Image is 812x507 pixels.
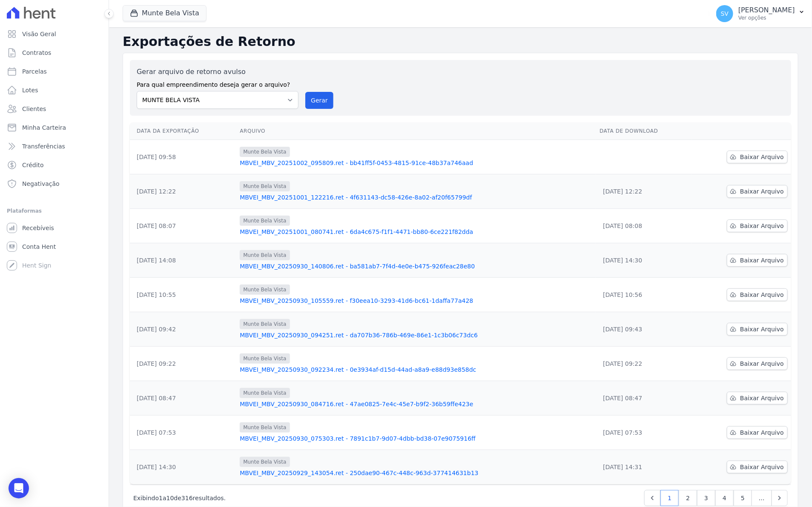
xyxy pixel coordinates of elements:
a: Minha Carteira [3,119,105,136]
td: [DATE] 10:56 [596,278,692,312]
td: [DATE] 08:47 [596,381,692,416]
a: MBVEI_MBV_20250930_092234.ret - 0e3934af-d15d-44ad-a8a9-e88d93e858dc [240,365,593,374]
span: Baixar Arquivo [740,463,784,471]
span: Munte Bela Vista [240,353,290,364]
a: 4 [715,490,734,506]
span: Munte Bela Vista [240,181,290,191]
span: Conta Hent [22,242,56,251]
p: [PERSON_NAME] [738,6,795,14]
span: Munte Bela Vista [240,388,290,398]
th: Arquivo [236,122,596,140]
a: MBVEI_MBV_20250930_094251.ret - da707b36-786b-469e-86e1-1c3b06c73dc6 [240,331,593,339]
td: [DATE] 09:42 [130,312,236,347]
span: Munte Bela Vista [240,319,290,329]
td: [DATE] 10:55 [130,278,236,312]
p: Exibindo a de resultados. [133,494,226,502]
td: [DATE] 14:30 [596,243,692,278]
span: 10 [166,495,174,501]
a: Baixar Arquivo [727,254,788,267]
p: Ver opções [738,14,795,21]
span: Contratos [22,48,51,57]
span: Munte Bela Vista [240,457,290,467]
span: Baixar Arquivo [740,153,784,161]
span: Baixar Arquivo [740,222,784,230]
td: [DATE] 14:30 [130,450,236,484]
a: Clientes [3,100,105,117]
td: [DATE] 08:47 [130,381,236,416]
span: … [752,490,772,506]
a: Lotes [3,82,105,99]
a: 1 [660,490,679,506]
a: MBVEI_MBV_20251001_080741.ret - 6da4c675-f1f1-4471-bb80-6ce221f82dda [240,228,593,236]
td: [DATE] 09:22 [130,347,236,381]
a: Parcelas [3,63,105,80]
a: Transferências [3,138,105,155]
label: Gerar arquivo de retorno avulso [137,67,298,77]
span: Baixar Arquivo [740,291,784,299]
a: 5 [734,490,752,506]
th: Data da Exportação [130,122,236,140]
span: Baixar Arquivo [740,325,784,333]
a: Baixar Arquivo [727,151,788,163]
a: MBVEI_MBV_20250929_143054.ret - 250dae90-467c-448c-963d-377414631b13 [240,469,593,477]
span: Minha Carteira [22,123,66,132]
a: Visão Geral [3,26,105,43]
span: 316 [181,495,193,501]
a: Baixar Arquivo [727,323,788,336]
th: Data de Download [596,122,692,140]
a: Baixar Arquivo [727,426,788,439]
a: MBVEI_MBV_20250930_140806.ret - ba581ab7-7f4d-4e0e-b475-926feac28e80 [240,262,593,271]
span: Negativação [22,179,60,188]
span: SV [721,11,729,17]
td: [DATE] 09:58 [130,140,236,174]
div: Open Intercom Messenger [9,478,29,498]
td: [DATE] 07:53 [596,416,692,450]
a: MBVEI_MBV_20251002_095809.ret - bb41ff5f-0453-4815-91ce-48b37a746aad [240,159,593,167]
span: Baixar Arquivo [740,256,784,265]
a: Baixar Arquivo [727,219,788,232]
a: Baixar Arquivo [727,185,788,198]
td: [DATE] 07:53 [130,416,236,450]
td: [DATE] 08:08 [596,209,692,243]
span: Visão Geral [22,30,56,38]
span: Baixar Arquivo [740,359,784,368]
label: Para qual empreendimento deseja gerar o arquivo? [137,77,298,89]
span: Clientes [22,105,46,113]
a: 2 [679,490,697,506]
h2: Exportações de Retorno [123,34,798,49]
span: Parcelas [22,67,47,76]
span: Munte Bela Vista [240,285,290,295]
td: [DATE] 14:31 [596,450,692,484]
td: [DATE] 09:43 [596,312,692,347]
span: Lotes [22,86,38,94]
td: [DATE] 09:22 [596,347,692,381]
span: Crédito [22,161,44,169]
span: Munte Bela Vista [240,147,290,157]
td: [DATE] 12:22 [596,174,692,209]
span: Recebíveis [22,224,54,232]
a: Baixar Arquivo [727,392,788,404]
button: Munte Bela Vista [123,5,207,21]
a: Negativação [3,175,105,192]
button: Gerar [305,92,333,109]
td: [DATE] 08:07 [130,209,236,243]
span: 1 [159,495,163,501]
a: Baixar Arquivo [727,357,788,370]
td: [DATE] 12:22 [130,174,236,209]
span: Munte Bela Vista [240,250,290,260]
a: Previous [644,490,660,506]
a: Contratos [3,44,105,61]
a: Recebíveis [3,219,105,236]
a: Conta Hent [3,238,105,255]
a: MBVEI_MBV_20251001_122216.ret - 4f631143-dc58-426e-8a02-af20f65799df [240,193,593,202]
span: Baixar Arquivo [740,428,784,437]
span: Baixar Arquivo [740,187,784,196]
a: MBVEI_MBV_20250930_084716.ret - 47ae0825-7e4c-45e7-b9f2-36b59ffe423e [240,400,593,408]
button: SV [PERSON_NAME] Ver opções [709,2,812,26]
a: MBVEI_MBV_20250930_105559.ret - f30eea10-3293-41d6-bc61-1daffa77a428 [240,296,593,305]
a: Next [772,490,788,506]
span: Transferências [22,142,65,151]
div: Plataformas [7,206,102,216]
td: [DATE] 14:08 [130,243,236,278]
a: MBVEI_MBV_20250930_075303.ret - 7891c1b7-9d07-4dbb-bd38-07e9075916ff [240,434,593,443]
